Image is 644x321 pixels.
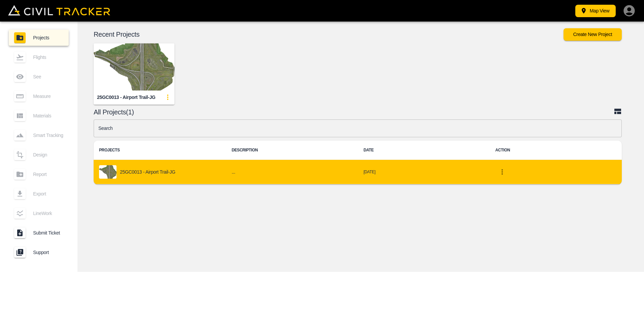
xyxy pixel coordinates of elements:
[97,94,155,101] div: 25GC0013 - Airport Trail-JG
[575,5,616,17] button: Map View
[8,5,110,15] img: Civil Tracker
[232,168,353,176] h6: ...
[94,109,614,115] p: All Projects(1)
[94,141,226,160] th: PROJECTS
[9,225,69,241] a: Submit Ticket
[33,250,63,255] span: Support
[563,28,622,41] button: Create New Project
[9,244,69,260] a: Support
[94,32,563,37] p: Recent Projects
[161,91,174,104] button: update-card-details
[358,160,490,184] td: [DATE]
[33,35,63,40] span: Projects
[358,141,490,160] th: DATE
[490,141,622,160] th: ACTION
[9,30,69,46] a: Projects
[33,230,63,236] span: Submit Ticket
[94,141,622,184] table: project-list-table
[226,141,358,160] th: DESCRIPTION
[99,165,117,179] img: project-image
[94,43,174,91] img: 25GC0013 - Airport Trail-JG
[120,169,175,175] p: 25GC0013 - Airport Trail-JG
